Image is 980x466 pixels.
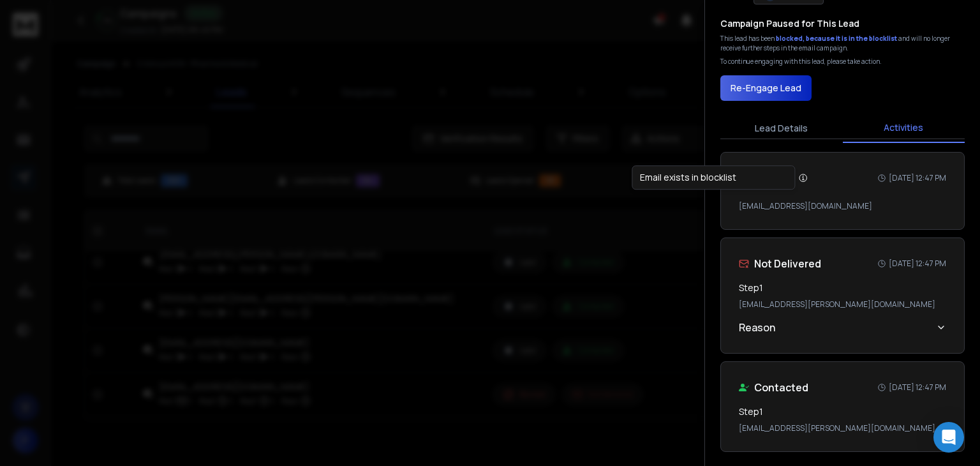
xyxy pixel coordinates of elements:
div: Not Delivered [739,256,821,271]
p: [DATE] 12:47 PM [889,382,946,393]
div: Open Intercom Messenger [933,422,964,453]
div: This lead has been and will no longer receive further steps in the email campaign. [720,34,965,53]
h3: Campaign Paused for This Lead [720,17,859,30]
button: Reason [739,310,946,335]
button: Re-Engage Lead [720,75,812,101]
p: [EMAIL_ADDRESS][PERSON_NAME][DOMAIN_NAME] [739,299,946,310]
p: [DATE] 12:47 PM [889,259,946,269]
p: [EMAIL_ADDRESS][PERSON_NAME][DOMAIN_NAME] [739,423,946,433]
button: Lead Details [720,114,843,142]
p: [EMAIL_ADDRESS][DOMAIN_NAME] [739,201,946,211]
div: Contacted [739,380,808,395]
span: blocked, because it is in the blocklist [776,34,898,43]
button: Activities [843,114,965,143]
p: [DATE] 12:47 PM [889,173,946,183]
p: To continue engaging with this lead, please take action. [720,57,882,66]
h3: Step 1 [739,282,763,294]
h3: Step 1 [739,405,763,418]
div: Email exists in blocklist [632,165,795,190]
